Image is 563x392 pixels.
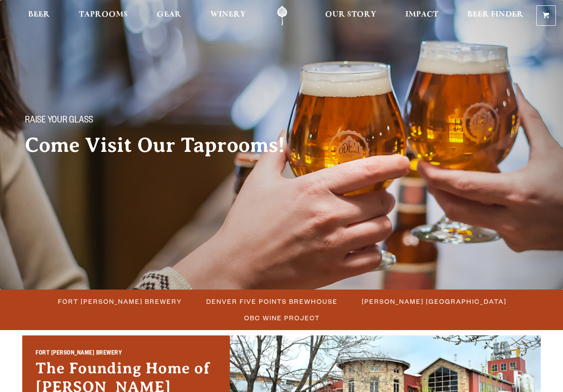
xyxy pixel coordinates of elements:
span: Gear [157,11,181,18]
a: Fort [PERSON_NAME] Brewery [53,295,187,308]
a: Impact [400,6,444,26]
a: Denver Five Points Brewhouse [201,295,342,308]
a: OBC Wine Project [239,311,324,324]
a: [PERSON_NAME] [GEOGRAPHIC_DATA] [356,295,511,308]
span: OBC Wine Project [244,311,320,324]
span: [PERSON_NAME] [GEOGRAPHIC_DATA] [362,295,506,308]
a: Beer [22,6,56,26]
span: Beer [28,11,50,18]
a: Our Story [319,6,382,26]
span: Fort [PERSON_NAME] Brewery [58,295,182,308]
h2: Come Visit Our Taprooms! [25,134,303,156]
span: Raise your glass [25,115,93,127]
span: Denver Five Points Brewhouse [206,295,338,308]
span: Beer Finder [467,11,523,18]
span: Impact [405,11,438,18]
h2: Fort [PERSON_NAME] Brewery [36,349,216,359]
a: Beer Finder [461,6,529,26]
a: Gear [151,6,187,26]
a: Odell Home [265,6,299,26]
span: Our Story [325,11,376,18]
span: Taprooms [79,11,128,18]
a: Taprooms [73,6,134,26]
span: Winery [210,11,246,18]
a: Winery [204,6,252,26]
